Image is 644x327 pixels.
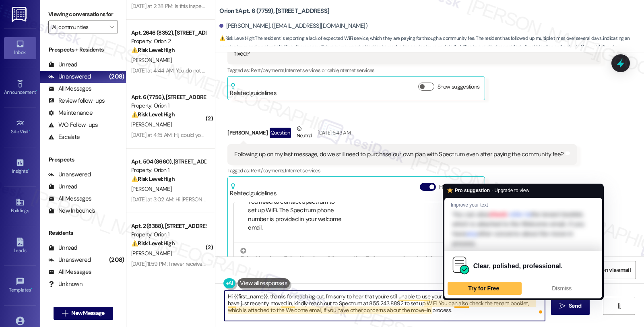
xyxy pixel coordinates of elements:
[107,254,126,266] div: (208)
[131,111,175,118] strong: ⚠️ Risk Level: High
[31,286,32,292] span: •
[131,37,206,46] div: Property: Orion 2
[40,229,126,237] div: Residents
[559,303,566,309] i: 
[219,7,329,15] b: Orion 1: Apt. 6 (7759), [STREET_ADDRESS]
[131,101,206,110] div: Property: Orion 1
[316,128,351,137] div: [DATE] 6:43 AM
[219,35,254,41] strong: ⚠️ Risk Level: High
[234,150,563,159] div: Following up on my last message, do we still need to purchase our own plan with Spectrum even aft...
[569,302,581,310] span: Send
[71,309,104,317] span: New Message
[131,175,175,182] strong: ⚠️ Risk Level: High
[4,37,36,59] a: Inbox
[48,85,91,93] div: All Messages
[131,166,206,174] div: Property: Orion 1
[219,34,644,52] span: : The resident is reporting a lack of expected WiFi service, which they are paying for through a ...
[227,165,576,176] div: Tagged as:
[28,167,29,173] span: •
[227,124,576,144] div: [PERSON_NAME]
[4,156,36,178] a: Insights •
[48,121,98,129] div: WO Follow-ups
[285,67,339,74] span: Internet services or cable ,
[131,121,171,128] span: [PERSON_NAME]
[339,67,375,74] span: Internet services
[227,64,601,76] div: Tagged as:
[48,195,91,203] div: All Messages
[248,198,343,232] li: You need to contact Spectrum to set up WiFi. The Spectrum phone number is provided in your welcom...
[107,70,126,83] div: (208)
[48,97,105,105] div: Review follow-ups
[131,240,175,247] strong: ⚠️ Risk Level: High
[4,195,36,217] a: Buildings
[48,244,77,252] div: Unread
[295,124,314,141] div: Neutral
[62,310,68,317] i: 
[248,232,343,250] li: Where can I find the Spectrum phone number?
[131,250,171,257] span: [PERSON_NAME]
[48,207,95,215] div: New Inbounds
[48,268,91,276] div: All Messages
[48,8,118,21] label: Viewing conversations for
[270,128,291,138] div: Question
[12,7,28,22] img: ResiDesk Logo
[285,167,320,174] span: Internet services
[230,183,277,198] div: Related guidelines
[40,46,126,54] div: Prospects + Residents
[131,2,587,10] div: [DATE] at 2:38 PM: Is this inspection mandatory?! We received this email [DATE] but our friends, ...
[131,157,206,166] div: Apt. 504 (8660), [STREET_ADDRESS]
[438,83,480,91] label: Show suggestions
[48,256,91,264] div: Unanswered
[131,56,171,64] span: [PERSON_NAME]
[131,29,206,37] div: Apt. 2646 (8352), [STREET_ADDRESS]
[219,22,367,30] div: [PERSON_NAME]. ([EMAIL_ADDRESS][DOMAIN_NAME])
[251,67,285,74] span: Rent/payments ,
[109,24,114,30] i: 
[131,185,171,192] span: [PERSON_NAME]
[48,280,83,288] div: Unknown
[48,133,80,141] div: Escalate
[4,275,36,296] a: Templates •
[4,235,36,257] a: Leads
[36,88,37,94] span: •
[48,60,77,69] div: Unread
[48,109,93,117] div: Maintenance
[54,307,113,320] button: New Message
[48,170,91,179] div: Unanswered
[52,21,105,33] input: All communities
[230,83,277,97] div: Related guidelines
[131,67,630,74] div: [DATE] at 4:44 AM: You do not have permission to enter the unit without the tenant present. Pleas...
[131,222,206,230] div: Apt. 2 (8388), [STREET_ADDRESS]
[551,297,590,315] button: Send
[439,183,480,191] label: Hide Suggestions
[4,116,36,138] a: Site Visit •
[225,291,545,321] textarea: To enrich screen reader interactions, please activate Accessibility in Grammarly extension settings
[29,128,30,133] span: •
[251,167,285,174] span: Rent/payments ,
[40,155,126,164] div: Prospects
[48,72,91,81] div: Unanswered
[616,303,622,309] i: 
[131,93,206,101] div: Apt. 6 (7756), [STREET_ADDRESS]
[240,248,469,289] div: Orion Housing - Orion Housing - All properties: Before move-in, schedule your move-in date if nee...
[131,230,206,239] div: Property: Orion 1
[131,46,175,54] strong: ⚠️ Risk Level: High
[48,182,77,191] div: Unread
